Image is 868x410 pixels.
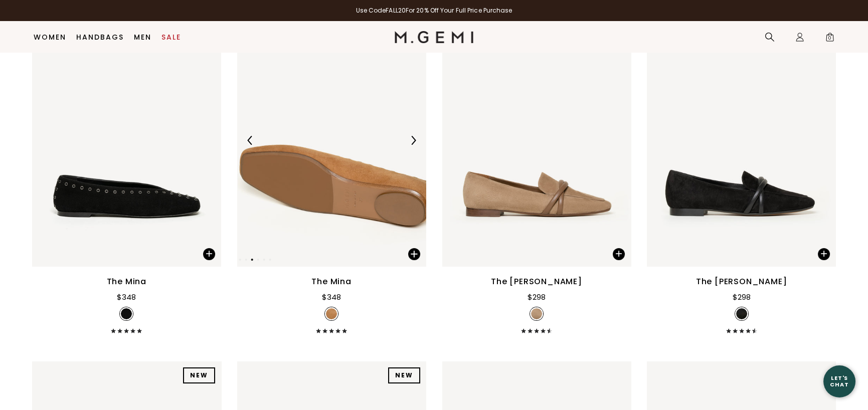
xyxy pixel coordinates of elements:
[696,276,787,288] div: The [PERSON_NAME]
[736,308,747,319] img: v_7396490084411_SWATCH_50x.jpg
[134,33,151,41] a: Men
[121,308,132,319] img: v_7387698167867_SWATCH_50x.jpg
[322,291,341,303] div: $348
[183,367,215,383] div: NEW
[117,291,136,303] div: $348
[107,276,146,288] div: The Mina
[528,291,546,303] div: $298
[161,33,181,41] a: Sale
[32,15,221,333] a: The Mina$348
[395,31,473,43] img: M.Gemi
[326,308,337,319] img: v_7387698102331_SWATCH_50x.jpg
[76,33,124,41] a: Handbags
[246,136,255,145] img: Previous Arrow
[733,291,751,303] div: $298
[442,15,631,333] a: The [PERSON_NAME]$298
[237,15,426,333] a: Previous ArrowNext ArrowThe Mina$348
[311,276,351,288] div: The Mina
[386,6,406,15] strong: FALL20
[647,15,836,333] a: The [PERSON_NAME]$298
[388,367,420,383] div: NEW
[491,276,582,288] div: The [PERSON_NAME]
[823,375,855,387] div: Let's Chat
[531,308,542,319] img: v_7396490182715_SWATCH_50x.jpg
[34,33,66,41] a: Women
[825,34,835,44] span: 0
[409,136,418,145] img: Next Arrow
